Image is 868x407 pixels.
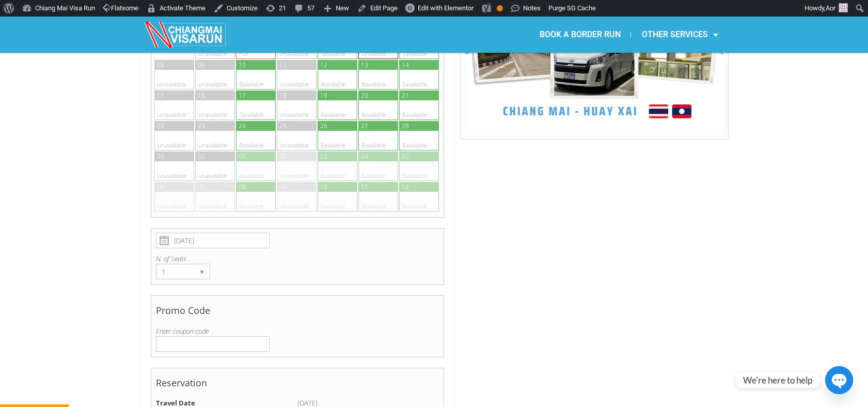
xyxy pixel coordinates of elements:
div: 11 [279,61,287,69]
h4: Reservation [156,372,439,398]
div: 27 [361,122,368,130]
div: 19 [320,91,327,100]
div: 23 [198,122,205,130]
div: 21 [402,91,409,100]
div: 29 [157,152,164,161]
div: 09 [198,61,205,69]
div: 16 [198,91,205,100]
a: OTHER SERVICES [631,23,728,47]
span: Aor [826,4,835,12]
div: 05 [402,152,409,161]
div: 18 [279,91,287,100]
label: Enter coupon code [156,326,439,336]
div: 22 [157,122,164,130]
div: 10 [320,183,327,191]
div: 02 [279,152,287,161]
div: 09 [279,183,287,191]
div: 08 [157,61,164,69]
div: 17 [239,91,246,100]
label: N. of Seats [156,253,439,264]
div: 26 [320,122,327,130]
div: 11 [361,183,368,191]
div: ▾ [195,264,210,279]
div: 01 [239,152,246,161]
span: Edit with Elementor [418,4,474,12]
div: 20 [361,91,368,100]
div: 07 [198,183,205,191]
div: 24 [239,122,246,130]
div: 30 [198,152,205,161]
div: OK [497,5,503,11]
div: 04 [361,152,368,161]
div: 1 [156,264,190,279]
div: 10 [239,61,246,69]
div: 03 [320,152,327,161]
div: 08 [239,183,246,191]
div: 25 [279,122,287,130]
div: 14 [402,61,409,69]
nav: Menu [434,23,728,47]
div: 06 [157,183,164,191]
div: 15 [157,91,164,100]
div: 13 [361,61,368,69]
div: 12 [402,183,409,191]
div: 12 [320,61,327,69]
div: 28 [402,122,409,130]
h4: Promo Code [156,300,439,326]
a: BOOK A BORDER RUN [529,23,630,47]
